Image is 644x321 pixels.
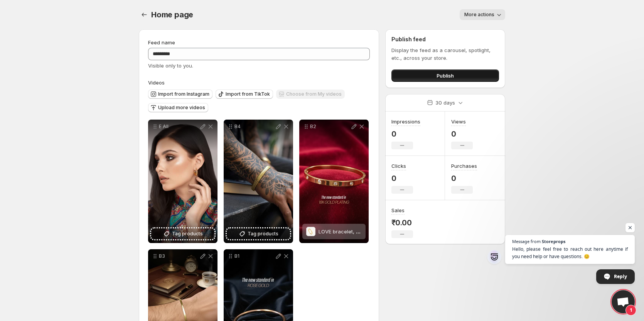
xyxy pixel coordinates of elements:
span: Publish [437,72,454,79]
p: B2 [310,123,350,130]
div: B4Tag products [224,120,293,243]
span: Import from TikTok [226,91,270,97]
h3: Purchases [451,162,477,170]
p: E All [159,123,199,130]
span: Feed name [148,39,175,46]
span: LOVE bracelet, classic model, 4 diamonds [319,228,420,235]
button: Upload more videos [148,103,208,112]
span: Home page [151,10,193,19]
p: 0 [451,129,473,139]
div: B2LOVE bracelet, classic model, 4 diamondsLOVE bracelet, classic model, 4 diamonds [299,120,369,243]
p: 30 days [435,99,455,106]
p: B3 [159,253,199,259]
span: Import from Instagram [158,91,209,97]
h3: Views [451,118,466,125]
div: E AllTag products [148,120,217,243]
button: Import from Instagram [148,90,212,99]
p: ₹0.00 [391,218,413,227]
span: Message from [512,239,541,243]
p: B4 [234,123,275,130]
p: B1 [234,253,275,259]
button: Tag products [151,228,214,239]
button: Import from TikTok [216,90,273,99]
span: More actions [464,12,494,18]
span: Storeprops [542,239,565,243]
p: Display the feed as a carousel, spotlight, etc., across your store. [391,46,499,62]
span: Tag products [172,230,203,238]
span: Hello, please feel free to reach out here anytime if you need help or have questions. 😊 [512,245,628,260]
button: Settings [139,9,150,20]
span: Upload more videos [158,105,205,111]
a: Open chat [612,290,635,313]
h3: Sales [391,206,405,214]
button: More actions [460,9,505,20]
span: Reply [614,270,627,283]
p: 0 [451,174,477,183]
h3: Clicks [391,162,406,170]
p: 0 [391,174,413,183]
img: LOVE bracelet, classic model, 4 diamonds [306,227,315,236]
span: 1 [625,305,636,316]
h2: Publish feed [391,35,499,43]
span: Videos [148,79,165,86]
span: Tag products [248,230,278,238]
button: Tag products [227,228,290,239]
h3: Impressions [391,118,420,125]
span: Visible only to you. [148,63,193,69]
p: 0 [391,129,420,139]
button: Publish [391,69,499,82]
